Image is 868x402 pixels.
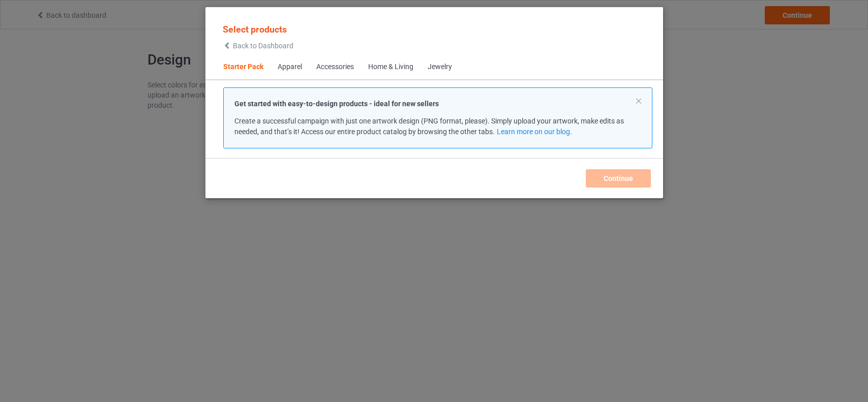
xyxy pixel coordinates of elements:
[216,55,271,79] span: Starter Pack
[368,62,413,72] div: Home & Living
[233,42,293,50] span: Back to Dashboard
[223,24,287,35] span: Select products
[428,62,452,72] div: Jewelry
[278,62,302,72] div: Apparel
[496,128,572,136] a: Learn more on our blog.
[316,62,354,72] div: Accessories
[234,117,624,136] span: Create a successful campaign with just one artwork design (PNG format, please). Simply upload you...
[234,100,439,108] strong: Get started with easy-to-design products - ideal for new sellers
